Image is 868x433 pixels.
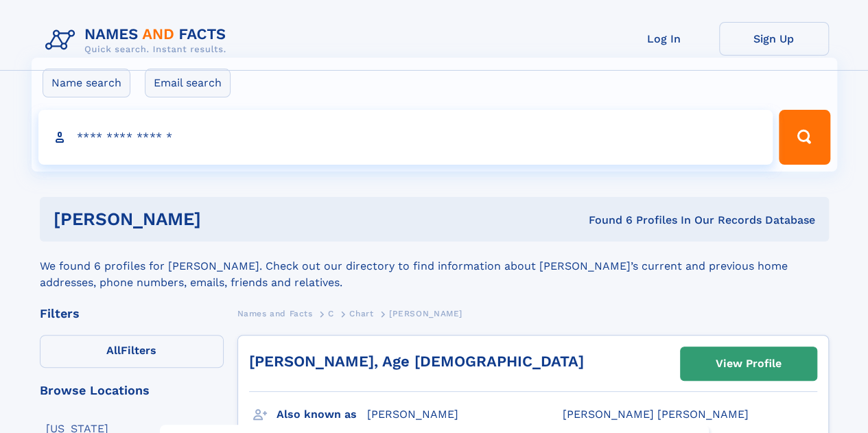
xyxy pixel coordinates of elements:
[40,335,224,368] label: Filters
[389,309,462,318] span: [PERSON_NAME]
[328,305,334,322] a: C
[349,305,373,322] a: Chart
[681,347,817,380] a: View Profile
[38,110,773,165] input: search input
[40,307,224,320] div: Filters
[237,305,313,322] a: Names and Facts
[563,408,749,421] span: [PERSON_NAME] [PERSON_NAME]
[54,211,395,228] h1: [PERSON_NAME]
[249,353,584,370] a: [PERSON_NAME], Age [DEMOGRAPHIC_DATA]
[277,403,367,426] h3: Also known as
[328,309,334,318] span: C
[609,22,719,56] a: Log In
[349,309,373,318] span: Chart
[40,384,224,397] div: Browse Locations
[106,344,121,357] span: All
[395,213,815,228] div: Found 6 Profiles In Our Records Database
[779,110,830,165] button: Search Button
[40,22,237,59] img: Logo Names and Facts
[719,22,829,56] a: Sign Up
[40,242,829,291] div: We found 6 profiles for [PERSON_NAME]. Check out our directory to find information about [PERSON_...
[716,348,782,379] div: View Profile
[367,408,458,421] span: [PERSON_NAME]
